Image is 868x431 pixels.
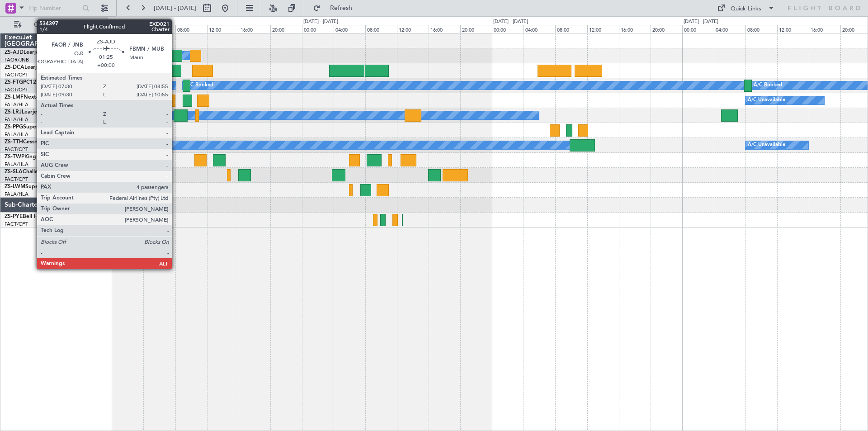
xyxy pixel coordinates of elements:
a: ZS-SLAChallenger 350 [5,169,61,175]
button: Refresh [309,1,363,15]
a: FALA/HLA [5,116,28,123]
a: ZS-AJDLearjet 45XR [5,50,57,55]
div: 20:00 [270,25,302,33]
div: 16:00 [239,25,270,33]
span: ZS-TWP [5,154,24,160]
div: 08:00 [555,25,587,33]
div: 00:00 [492,25,524,33]
div: 00:00 [112,25,143,33]
a: ZS-TWPKing Air 260 [5,154,57,160]
div: 16:00 [619,25,651,33]
div: [DATE] - [DATE] [684,18,718,26]
span: Only With Activity [24,22,95,28]
div: 08:00 [745,25,777,33]
a: FACT/CPT [5,71,28,78]
a: ZS-FTGPC12 [5,80,36,85]
a: ZS-PPGSuper King Air 200 [5,124,73,130]
div: 08:00 [175,25,207,33]
div: 12:00 [207,25,239,33]
div: 16:00 [429,25,460,33]
span: ZS-LMF [5,95,24,100]
button: Quick Links [712,1,779,15]
a: FACT/CPT [5,221,28,227]
div: 12:00 [587,25,619,33]
div: 04:00 [143,25,175,33]
a: ZS-DCALearjet 45 [5,65,50,70]
div: [DATE] - [DATE] [493,18,528,26]
input: Trip Number [28,1,80,15]
a: ZS-LRJLearjet 45 [5,109,47,115]
span: ZS-DCA [5,65,24,70]
div: 00:00 [302,25,334,33]
div: A/C Unavailable [748,138,785,152]
div: [DATE] - [DATE] [113,18,148,26]
div: 12:00 [777,25,809,33]
span: ZS-LWM [5,184,25,189]
a: ZS-TTHCessna Citation M2 [5,139,72,145]
a: FACT/CPT [5,176,28,183]
div: 00:00 [682,25,714,33]
span: ZS-PYE [5,214,23,219]
div: 20:00 [651,25,682,33]
span: ZS-TTH [5,139,23,145]
a: FALA/HLA [5,191,28,198]
div: 16:00 [809,25,840,33]
a: FACT/CPT [5,146,28,153]
div: 04:00 [714,25,745,33]
a: FALA/HLA [5,161,28,168]
a: FAOR/JNB [5,57,29,63]
div: Quick Links [731,5,761,14]
button: Only With Activity [10,18,98,32]
div: A/C Booked [185,79,213,92]
span: ZS-PPG [5,124,23,130]
a: FALA/HLA [5,131,28,138]
span: Refresh [322,5,360,11]
a: ZS-LWMSuper King Air 200 [5,184,75,189]
div: A/C Unavailable [748,94,785,107]
span: ZS-SLA [5,169,23,175]
span: ZS-LRJ [5,109,22,115]
span: [DATE] - [DATE] [154,4,196,12]
span: ZS-AJD [5,50,24,55]
span: ZS-FTG [5,80,23,85]
div: 04:00 [524,25,555,33]
div: 20:00 [460,25,492,33]
a: FACT/CPT [5,86,28,93]
a: FALA/HLA [5,101,28,108]
div: 08:00 [365,25,397,33]
a: ZS-LMFNextant 400XTi [5,95,64,100]
div: 04:00 [334,25,365,33]
div: [DATE] - [DATE] [303,18,338,26]
a: ZS-PYEBell Helicopter 407 [5,214,72,219]
div: 12:00 [397,25,429,33]
div: A/C Booked [754,79,782,92]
